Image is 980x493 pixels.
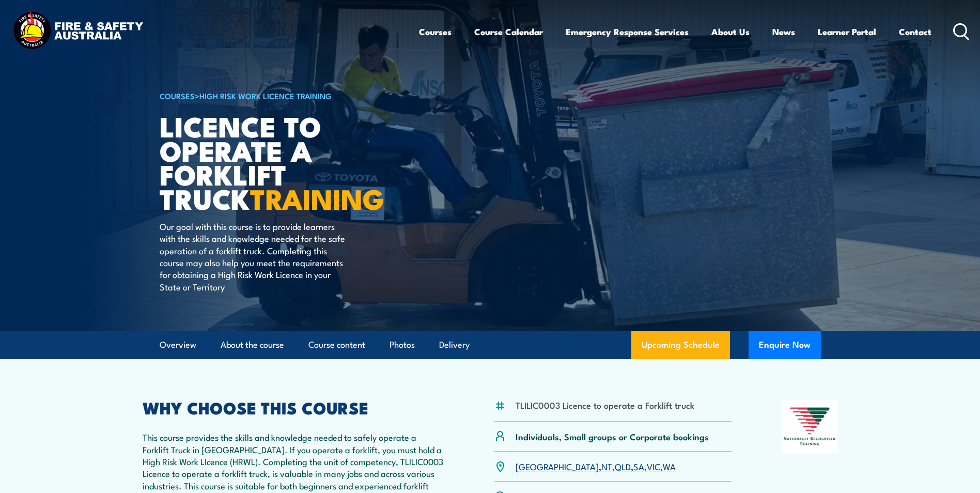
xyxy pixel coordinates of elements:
[663,460,676,472] a: WA
[711,18,750,45] a: About Us
[615,460,631,472] a: QLD
[749,331,821,359] button: Enquire Now
[647,460,660,472] a: VIC
[439,331,470,359] a: Delivery
[199,90,332,101] a: High Risk Work Licence Training
[474,18,543,45] a: Course Calendar
[772,18,795,45] a: News
[143,400,444,414] h2: WHY CHOOSE THIS COURSE
[419,18,452,45] a: Courses
[899,18,931,45] a: Contact
[516,399,694,411] li: TLILIC0003 Licence to operate a Forklift truck
[516,430,709,442] p: Individuals, Small groups or Corporate bookings
[221,331,284,359] a: About the course
[782,400,838,453] img: Nationally Recognised Training logo.
[160,114,415,210] h1: Licence to operate a forklift truck
[160,90,195,101] a: COURSES
[160,331,196,359] a: Overview
[566,18,689,45] a: Emergency Response Services
[516,460,676,472] p: , , , , ,
[390,331,415,359] a: Photos
[818,18,876,45] a: Learner Portal
[601,460,612,472] a: NT
[633,460,644,472] a: SA
[516,460,599,472] a: [GEOGRAPHIC_DATA]
[160,89,415,102] h6: >
[250,176,384,219] strong: TRAINING
[160,220,348,292] p: Our goal with this course is to provide learners with the skills and knowledge needed for the saf...
[308,331,365,359] a: Course content
[631,331,730,359] a: Upcoming Schedule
